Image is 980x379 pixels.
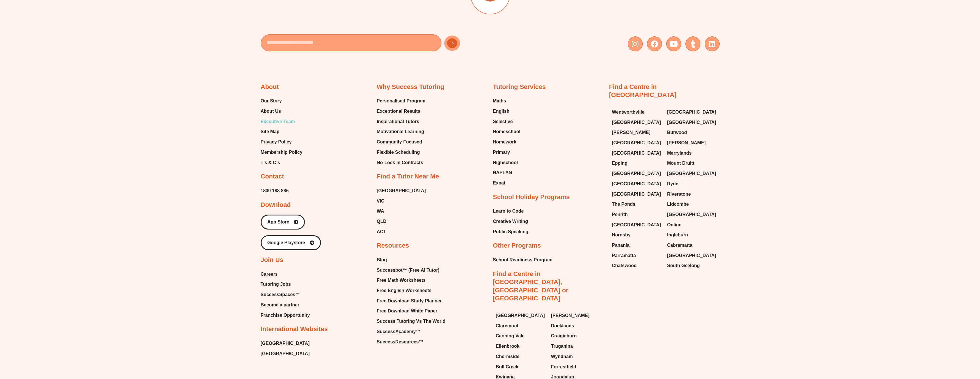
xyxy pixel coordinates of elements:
h2: Join Us [261,256,283,264]
span: [GEOGRAPHIC_DATA] [612,190,661,199]
span: Flexible Scheduling [377,148,420,157]
span: App Store [267,220,289,224]
span: Craigieburn [551,332,577,340]
a: Wentworthville [612,108,662,116]
span: Successbot™ (Free AI Tutor) [377,266,440,275]
a: No-Lock In Contracts [377,158,426,167]
span: Inspirational Tutors [377,117,419,126]
a: Chatswood [612,261,662,270]
a: Tutoring Jobs [261,280,310,289]
span: Primary [493,148,510,157]
span: Free Download Study Planner [377,297,442,305]
h2: School Holiday Programs [493,193,570,201]
a: Site Map [261,127,303,136]
a: Become a partner [261,301,310,309]
a: Docklands [551,322,601,330]
a: VIC [377,197,426,205]
span: Wentworthville [612,108,645,116]
a: Mount Druitt [667,159,717,168]
span: Docklands [551,322,574,330]
span: Personalised Program [377,97,426,105]
span: South Geelong [667,261,700,270]
a: Online [667,221,717,229]
a: [GEOGRAPHIC_DATA] [612,118,662,127]
span: Hornsby [612,231,631,239]
span: The Ponds [612,200,636,209]
span: Homework [493,138,517,146]
span: Epping [612,159,628,168]
a: [GEOGRAPHIC_DATA] [612,221,662,229]
a: Cabramatta [667,241,717,250]
a: [GEOGRAPHIC_DATA] [667,118,717,127]
a: [GEOGRAPHIC_DATA] [612,180,662,188]
a: NAPLAN [493,168,521,177]
a: Membership Policy [261,148,303,157]
span: Chermside [496,352,520,361]
h2: Other Programs [493,242,541,250]
span: [GEOGRAPHIC_DATA] [612,149,661,158]
a: Free English Worksheets [377,286,445,295]
h2: Contact [261,172,284,181]
span: Homeschool [493,127,521,136]
a: Epping [612,159,662,168]
a: Chermside [496,352,545,361]
a: Burwood [667,128,717,137]
a: [GEOGRAPHIC_DATA] [667,251,717,260]
h2: Resources [377,242,409,250]
span: Executive Team [261,117,295,126]
a: 1800 188 886 [261,186,289,195]
span: Free Math Worksheets [377,276,426,285]
a: Creative Writing [493,217,529,226]
span: WA [377,207,384,215]
a: [GEOGRAPHIC_DATA] [261,349,310,358]
a: Inspirational Tutors [377,117,426,126]
span: Learn to Code [493,207,524,215]
span: [GEOGRAPHIC_DATA] [377,186,426,195]
a: SuccessSpaces™ [261,290,310,299]
a: ACT [377,228,426,236]
a: Homework [493,138,521,146]
a: Forrestfield [551,363,601,371]
a: South Geelong [667,261,717,270]
a: Franchise Opportunity [261,311,310,320]
span: Selective [493,117,513,126]
a: [PERSON_NAME] [551,311,601,320]
a: Wyndham [551,352,601,361]
span: Chatswood [612,261,637,270]
span: Ellenbrook [496,342,520,351]
iframe: Chat Widget [882,314,980,379]
a: [GEOGRAPHIC_DATA] [667,108,717,116]
span: VIC [377,197,385,205]
a: [GEOGRAPHIC_DATA] [612,139,662,147]
span: Motivational Learning [377,127,424,136]
a: Community Focused [377,138,426,146]
span: No-Lock In Contracts [377,158,423,167]
a: School Readiness Program [493,256,553,264]
a: [GEOGRAPHIC_DATA] [612,190,662,199]
span: QLD [377,217,387,226]
span: T’s & C’s [261,158,280,167]
span: Google Playstore [267,240,305,245]
a: Free Math Worksheets [377,276,445,285]
span: Canning Vale [496,332,525,340]
a: Canning Vale [496,332,545,340]
a: Hornsby [612,231,662,239]
span: Riverstone [667,190,691,199]
span: About Us [261,107,281,116]
a: [GEOGRAPHIC_DATA] [612,149,662,158]
a: Bull Creek [496,363,545,371]
span: [GEOGRAPHIC_DATA] [496,311,545,320]
span: Public Speaking [493,228,529,236]
a: SuccessAcademy™ [377,327,445,336]
a: Ryde [667,180,717,188]
a: Parramatta [612,251,662,260]
a: Penrith [612,210,662,219]
a: Success Tutoring Vs The World [377,317,445,326]
a: [PERSON_NAME] [612,128,662,137]
a: Motivational Learning [377,127,426,136]
span: Expat [493,179,506,187]
span: Claremont [496,322,519,330]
